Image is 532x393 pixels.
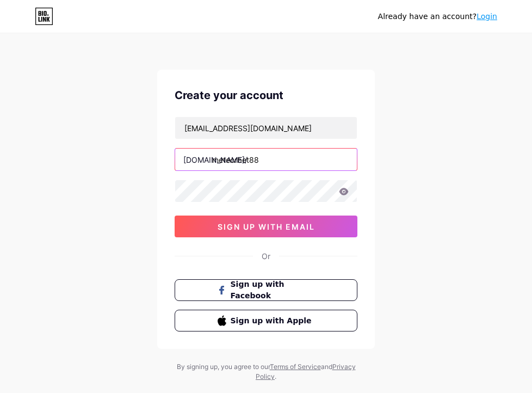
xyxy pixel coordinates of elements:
[270,363,321,371] a: Terms of Service
[175,87,357,103] div: Create your account
[175,216,357,237] button: sign up with email
[231,315,315,327] span: Sign up with Apple
[175,279,357,301] button: Sign up with Facebook
[262,250,270,262] div: Or
[175,149,357,170] input: username
[218,222,315,231] span: sign up with email
[174,362,358,382] div: By signing up, you agree to our and .
[477,12,497,21] a: Login
[183,154,248,165] div: [DOMAIN_NAME]/
[175,117,357,139] input: Email
[231,279,315,302] span: Sign up with Facebook
[378,11,497,22] div: Already have an account?
[175,310,357,331] button: Sign up with Apple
